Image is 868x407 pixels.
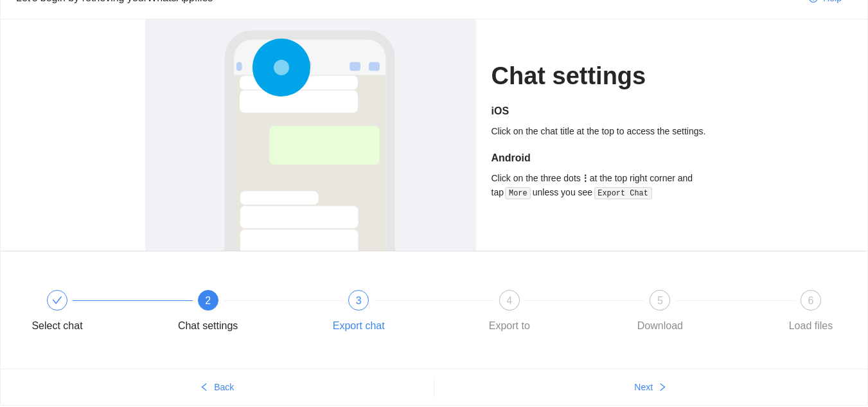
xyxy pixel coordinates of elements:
span: 5 [657,295,663,306]
div: Load files [789,316,833,336]
span: 4 [506,295,512,306]
div: Chat settings [178,316,238,336]
div: 2Chat settings [171,290,322,336]
div: Select chat [20,290,171,336]
span: check [52,295,62,305]
button: Nextright [434,377,868,397]
div: Download [637,316,683,336]
span: right [658,383,667,393]
div: Export chat [333,316,385,336]
div: 4Export to [472,290,623,336]
span: 2 [205,295,211,306]
span: 3 [356,295,362,306]
span: Back [214,380,234,394]
div: 6Load files [774,290,848,336]
div: Export to [489,316,530,336]
b: ⋮ [581,173,590,183]
div: Click on the three dots at the top right corner and tap unless you see [492,171,723,200]
div: Select chat [31,316,82,336]
h5: iOS [492,104,723,119]
div: 5Download [623,290,774,336]
span: Next [634,380,653,394]
div: Click on the chat title at the top to access the settings. [492,124,723,138]
h1: Chat settings [492,61,723,91]
code: More [505,187,531,200]
span: 6 [808,295,814,306]
button: leftBack [1,377,434,397]
code: Export Chat [594,187,652,200]
div: 3Export chat [321,290,472,336]
span: left [200,383,209,393]
h5: Android [492,150,723,166]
